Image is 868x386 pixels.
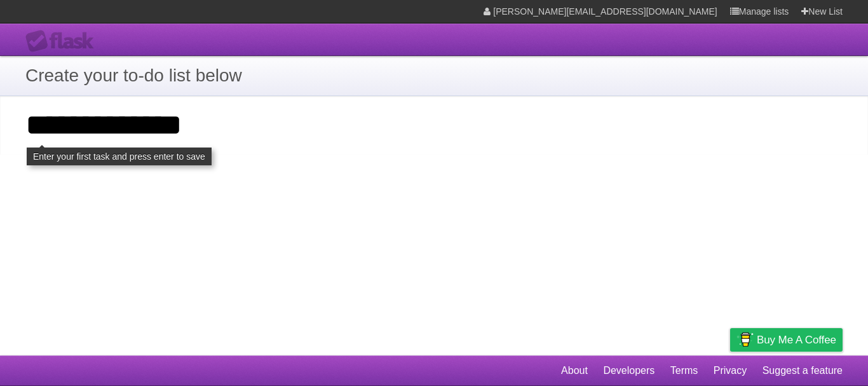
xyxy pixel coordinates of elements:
[736,329,754,350] img: Buy me a coffee
[763,359,843,383] a: Suggest a feature
[730,328,843,352] a: Buy me a coffee
[25,62,843,89] h1: Create your to-do list below
[670,359,698,383] a: Terms
[561,359,588,383] a: About
[757,329,836,351] span: Buy me a coffee
[603,359,654,383] a: Developers
[25,30,102,53] div: Flask
[714,359,747,383] a: Privacy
